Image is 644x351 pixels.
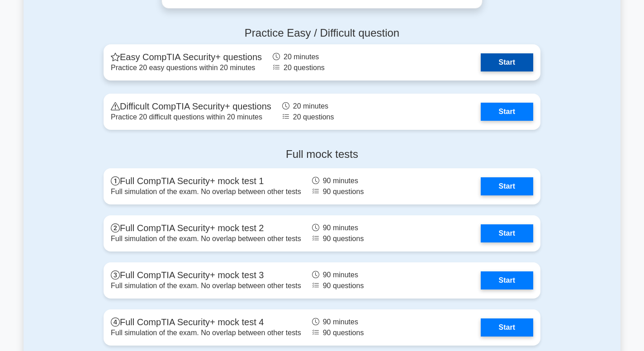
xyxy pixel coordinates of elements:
a: Start [481,103,533,121]
a: Start [481,53,533,71]
a: Start [481,177,533,195]
a: Start [481,318,533,337]
a: Start [481,271,533,289]
h4: Full mock tests [104,148,540,161]
a: Start [481,224,533,242]
h4: Practice Easy / Difficult question [104,27,540,40]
